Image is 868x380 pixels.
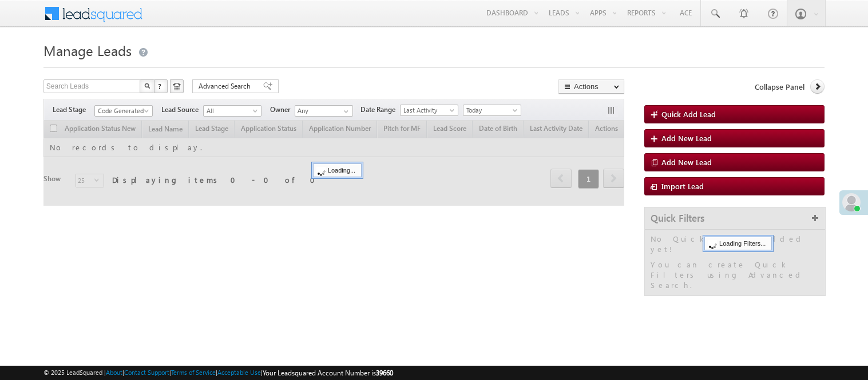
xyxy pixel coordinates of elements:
span: Manage Leads [43,41,132,59]
span: Add New Lead [661,157,712,167]
span: Lead Source [161,105,203,115]
span: Today [463,105,518,115]
span: Quick Add Lead [661,109,716,119]
input: Type to Search [295,105,353,117]
span: Your Leadsquared Account Number is [263,369,393,377]
a: About [106,369,122,376]
button: Actions [558,79,624,94]
a: Acceptable Use [217,369,261,376]
div: Loading Filters... [704,237,772,250]
span: Collapse Panel [755,82,804,92]
span: Advanced Search [199,81,254,91]
a: Terms of Service [171,369,216,376]
a: All [203,105,261,117]
button: ? [154,79,168,93]
span: Lead Stage [53,105,94,115]
span: Owner [270,105,295,115]
div: Loading... [313,163,362,177]
span: Add New Lead [661,133,712,143]
span: © 2025 LeadSquared | | | | | [43,367,393,378]
a: Contact Support [124,369,169,376]
img: Search [144,83,150,89]
span: Date Range [360,105,400,115]
span: Code Generated [95,106,149,116]
span: Last Activity [401,105,455,115]
a: Show All Items [338,106,352,117]
a: Code Generated [94,105,153,117]
a: Today [463,105,521,116]
span: ? [158,81,163,91]
span: Import Lead [661,181,704,191]
span: All [204,106,258,116]
span: 39660 [376,369,393,377]
a: Last Activity [400,105,458,116]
